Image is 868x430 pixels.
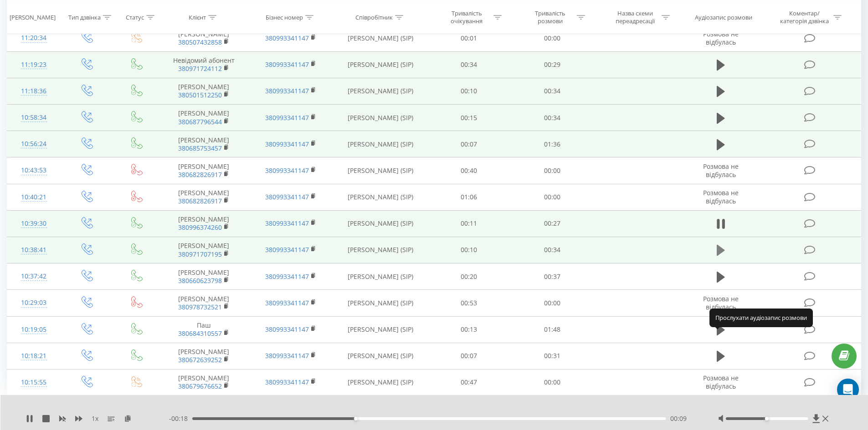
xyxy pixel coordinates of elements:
[709,309,813,327] div: Прослухати аудіозапис розмови
[265,272,309,281] a: 380993341147
[16,347,51,365] div: 10:18:21
[265,140,309,148] a: 380993341147
[178,197,222,205] a: 380682826917
[695,13,752,21] div: Аудіозапис розмови
[265,113,309,122] a: 380993341147
[611,10,659,25] div: Назва схеми переадресації
[334,316,427,343] td: [PERSON_NAME] (SIP)
[92,414,98,423] span: 1 x
[160,316,247,343] td: Паш
[334,157,427,184] td: [PERSON_NAME] (SIP)
[334,343,427,369] td: [PERSON_NAME] (SIP)
[334,184,427,210] td: [PERSON_NAME] (SIP)
[427,78,511,104] td: 00:10
[169,414,192,423] span: - 00:18
[160,105,247,131] td: [PERSON_NAME]
[703,30,739,46] span: Розмова не відбулась
[16,29,51,47] div: 11:20:34
[511,157,594,184] td: 00:00
[16,374,51,391] div: 10:15:55
[160,131,247,157] td: [PERSON_NAME]
[511,184,594,210] td: 00:00
[160,290,247,316] td: [PERSON_NAME]
[16,188,51,206] div: 10:40:21
[265,34,309,42] a: 380993341147
[703,294,739,311] span: Розмова не відбулась
[354,417,357,420] div: Accessibility label
[427,263,511,290] td: 00:20
[265,192,309,201] a: 380993341147
[511,237,594,263] td: 00:34
[265,60,309,69] a: 380993341147
[10,13,56,21] div: [PERSON_NAME]
[16,56,51,74] div: 11:19:23
[178,223,222,232] a: 380996374260
[511,210,594,237] td: 00:27
[16,82,51,100] div: 11:18:36
[511,290,594,316] td: 00:00
[16,268,51,285] div: 10:37:42
[160,343,247,369] td: [PERSON_NAME]
[670,414,687,423] span: 00:09
[265,219,309,228] a: 380993341147
[334,369,427,395] td: [PERSON_NAME] (SIP)
[16,109,51,126] div: 10:58:34
[160,51,247,78] td: Невідомий абонент
[16,215,51,233] div: 10:39:30
[511,343,594,369] td: 00:31
[511,51,594,78] td: 00:29
[427,157,511,184] td: 00:40
[265,378,309,386] a: 380993341147
[511,78,594,104] td: 00:34
[427,105,511,131] td: 00:15
[126,13,144,21] div: Статус
[511,131,594,157] td: 01:36
[778,10,831,25] div: Коментар/категорія дзвінка
[427,316,511,343] td: 00:13
[355,13,393,21] div: Співробітник
[334,290,427,316] td: [PERSON_NAME] (SIP)
[265,86,309,95] a: 380993341147
[178,64,222,73] a: 380971724112
[703,188,739,205] span: Розмова не відбулась
[265,351,309,360] a: 380993341147
[178,355,222,364] a: 380672639252
[526,10,575,25] div: Тривалість розмови
[427,369,511,395] td: 00:47
[703,374,739,390] span: Розмова не відбулась
[765,417,769,420] div: Accessibility label
[178,38,222,46] a: 380507432858
[189,13,206,21] div: Клієнт
[178,250,222,258] a: 380971707195
[160,157,247,184] td: [PERSON_NAME]
[427,51,511,78] td: 00:34
[16,321,51,339] div: 10:19:05
[334,237,427,263] td: [PERSON_NAME] (SIP)
[178,382,222,390] a: 380679676652
[427,343,511,369] td: 00:07
[511,316,594,343] td: 01:48
[160,237,247,263] td: [PERSON_NAME]
[265,325,309,334] a: 380993341147
[334,25,427,51] td: [PERSON_NAME] (SIP)
[16,294,51,312] div: 10:29:03
[160,184,247,210] td: [PERSON_NAME]
[160,78,247,104] td: [PERSON_NAME]
[265,245,309,254] a: 380993341147
[178,91,222,99] a: 380501512250
[427,184,511,210] td: 01:06
[511,105,594,131] td: 00:34
[334,51,427,78] td: [PERSON_NAME] (SIP)
[178,117,222,126] a: 380687796544
[427,237,511,263] td: 00:10
[160,263,247,290] td: [PERSON_NAME]
[427,25,511,51] td: 00:01
[68,13,101,21] div: Тип дзвінка
[16,241,51,259] div: 10:38:41
[334,210,427,237] td: [PERSON_NAME] (SIP)
[427,290,511,316] td: 00:53
[160,369,247,395] td: [PERSON_NAME]
[178,276,222,285] a: 380660623798
[427,131,511,157] td: 00:07
[178,303,222,311] a: 380978732521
